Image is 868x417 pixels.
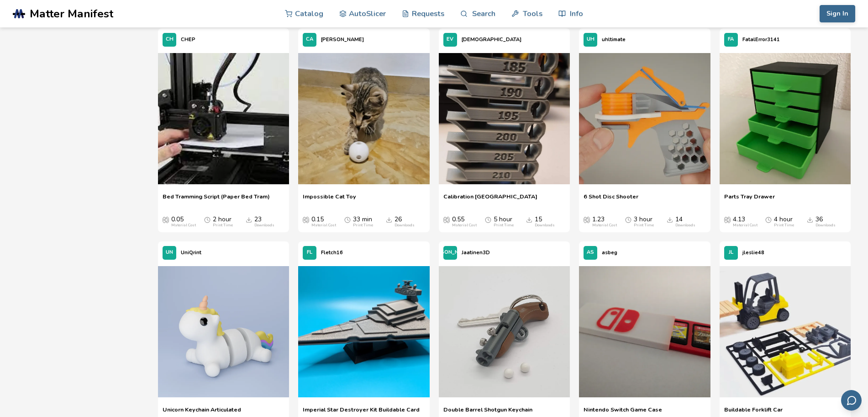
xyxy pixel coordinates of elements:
[452,216,477,228] div: 0.55
[163,193,270,207] a: Bed Tramming Script (Paper Bed Tram)
[675,216,695,228] div: 14
[587,250,594,256] span: AS
[307,250,312,256] span: FL
[667,216,673,223] span: Downloads
[535,216,555,228] div: 15
[625,216,631,223] span: Average Print Time
[733,216,758,228] div: 4.13
[321,35,364,44] p: [PERSON_NAME]
[634,216,654,228] div: 3 hour
[494,223,514,228] div: Print Time
[443,216,450,223] span: Average Cost
[485,216,491,223] span: Average Print Time
[587,37,594,43] span: UH
[204,216,210,223] span: Average Print Time
[526,216,532,223] span: Downloads
[602,35,626,44] p: uhltimate
[166,250,173,256] span: UN
[462,248,490,257] p: Jaatinen3D
[774,223,794,228] div: Print Time
[592,216,617,228] div: 1.23
[535,223,555,228] div: Downloads
[443,193,537,207] a: Calibration [GEOGRAPHIC_DATA]
[462,35,521,44] p: [DEMOGRAPHIC_DATA]
[30,7,113,20] span: Matter Manifest
[344,216,351,223] span: Average Print Time
[592,223,617,228] div: Material Cost
[254,223,274,228] div: Downloads
[213,216,233,228] div: 2 hour
[353,216,373,228] div: 33 min
[163,216,169,223] span: Average Cost
[171,216,196,228] div: 0.05
[584,216,590,223] span: Average Cost
[181,248,201,257] p: UniQrint
[303,216,309,223] span: Average Cost
[311,223,336,228] div: Material Cost
[171,223,196,228] div: Material Cost
[774,216,794,228] div: 4 hour
[311,216,336,228] div: 0.15
[386,216,392,223] span: Downloads
[395,216,415,228] div: 26
[820,5,855,22] button: Sign In
[841,390,862,411] button: Send feedback via email
[181,35,195,44] p: CHEP
[675,223,695,228] div: Downloads
[733,223,758,228] div: Material Cost
[213,223,233,228] div: Print Time
[306,37,313,43] span: CA
[166,37,174,43] span: CH
[815,223,836,228] div: Downloads
[353,223,373,228] div: Print Time
[729,250,733,256] span: JL
[724,216,731,223] span: Average Cost
[742,35,780,44] p: FatalError3141
[321,248,343,257] p: Fletch16
[395,223,415,228] div: Downloads
[494,216,514,228] div: 5 hour
[765,216,772,223] span: Average Print Time
[742,248,764,257] p: jleslie48
[815,216,836,228] div: 36
[602,248,617,257] p: asbeg
[246,216,252,223] span: Downloads
[728,37,734,43] span: FA
[303,193,356,207] a: Impossible Cat Toy
[429,250,472,256] span: [PERSON_NAME]
[807,216,813,223] span: Downloads
[584,193,638,207] a: 6 Shot Disc Shooter
[254,216,274,228] div: 23
[447,37,453,43] span: EV
[724,193,775,207] a: Parts Tray Drawer
[452,223,477,228] div: Material Cost
[634,223,654,228] div: Print Time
